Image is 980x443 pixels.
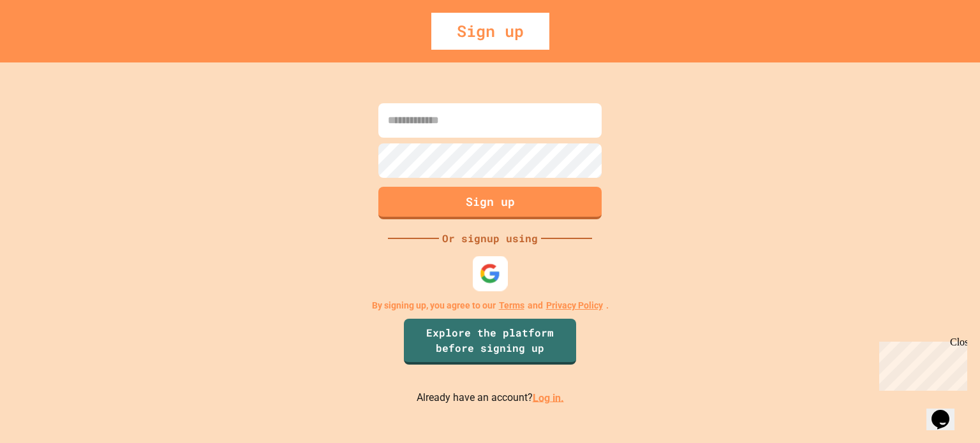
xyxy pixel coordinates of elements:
a: Log in. [533,391,564,403]
a: Explore the platform before signing up [404,319,576,365]
div: Or signup using [439,231,541,246]
div: Sign up [431,13,549,50]
a: Privacy Policy [546,299,603,312]
iframe: chat widget [874,337,967,391]
img: google-icon.svg [480,263,501,284]
div: Chat with us now!Close [5,5,88,81]
a: Terms [499,299,524,312]
iframe: chat widget [926,392,967,430]
p: By signing up, you agree to our and . [372,299,609,312]
p: Already have an account? [417,390,564,406]
button: Sign up [378,187,602,219]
